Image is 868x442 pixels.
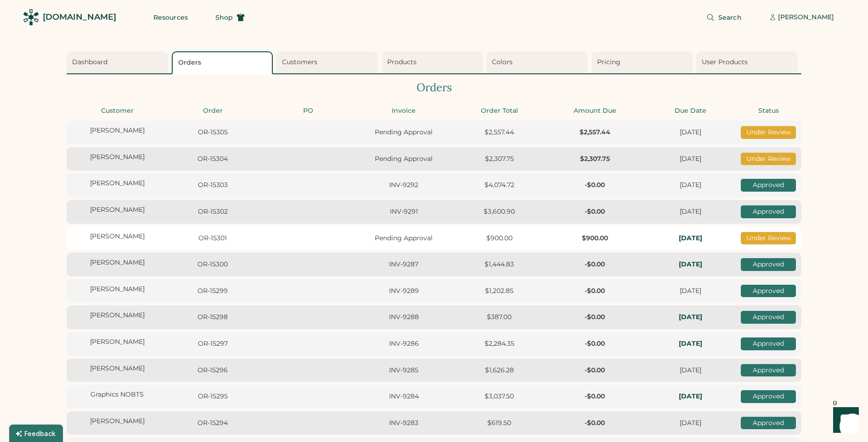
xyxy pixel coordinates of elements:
div: [DATE] [645,366,735,375]
div: User Products [702,58,795,67]
div: INV-9292 [359,181,449,190]
div: PO [263,106,353,116]
div: [DATE] [645,207,735,216]
iframe: Front Chat [824,401,864,440]
div: -$0.00 [550,339,640,348]
div: OR-15296 [168,366,258,375]
div: INV-9291 [359,207,449,216]
div: -$0.00 [550,260,640,269]
div: Approved [741,311,796,324]
div: $3,600.90 [454,207,544,216]
div: Approved [741,205,796,218]
div: [DOMAIN_NAME] [43,11,116,23]
div: In-Hands: Sun, Sep 7, 2025 [645,339,735,348]
div: Customers [282,58,375,67]
div: $619.50 [454,419,544,428]
div: OR-15295 [168,392,258,401]
div: OR-15303 [168,181,258,190]
div: INV-9284 [359,392,449,401]
button: Shop [204,8,256,27]
div: Colors [492,58,585,67]
div: OR-15298 [168,313,258,322]
div: -$0.00 [550,287,640,296]
div: [PERSON_NAME] [72,364,162,373]
div: $2,557.44 [454,128,544,137]
div: [DATE] [645,287,735,296]
div: In-Hands: Thu, Sep 4, 2025 [645,260,735,269]
div: Pending Approval [359,155,449,164]
div: [PERSON_NAME] [72,337,162,347]
div: Under Review [741,153,796,166]
div: -$0.00 [550,181,640,190]
div: Products [387,58,480,67]
div: Pending Approval [359,128,449,137]
div: OR-15304 [168,155,258,164]
div: Pricing [597,58,690,67]
div: Orders [67,80,801,95]
div: In-Hands: Thu, Sep 4, 2025 [645,313,735,322]
div: $1,444.83 [454,260,544,269]
div: $387.00 [454,313,544,322]
div: $2,307.75 [550,155,640,164]
div: $3,037.50 [454,392,544,401]
span: Shop [215,14,233,21]
div: [DATE] [645,128,735,137]
button: Search [695,8,753,27]
div: INV-9283 [359,419,449,428]
div: OR-15302 [168,207,258,216]
div: [PERSON_NAME] [72,285,162,294]
div: $1,626.28 [454,366,544,375]
div: Orders [178,58,270,67]
div: [PERSON_NAME] [72,153,162,162]
div: OR-15294 [168,419,258,428]
div: -$0.00 [550,366,640,375]
div: [PERSON_NAME] [72,126,162,135]
div: Pending Approval [359,234,449,243]
div: INV-9285 [359,366,449,375]
div: $2,307.75 [454,155,544,164]
div: In-Hands: Mon, Sep 8, 2025 [645,234,735,243]
img: Rendered Logo - Screens [23,9,39,25]
div: [PERSON_NAME] [778,13,834,22]
div: Under Review [741,232,796,245]
div: [DATE] [645,181,735,190]
div: INV-9289 [359,287,449,296]
div: INV-9286 [359,339,449,348]
div: Approved [741,285,796,298]
div: Customer [72,106,162,116]
div: $2,557.44 [550,128,640,137]
div: In-Hands: Thu, Sep 11, 2025 [645,392,735,401]
div: Due Date [645,106,735,116]
div: [PERSON_NAME] [72,311,162,320]
div: Approved [741,179,796,192]
button: Resources [142,8,199,27]
div: $900.00 [550,234,640,243]
div: [PERSON_NAME] [72,205,162,215]
div: $4,074.72 [454,181,544,190]
div: -$0.00 [550,419,640,428]
div: $2,284.35 [454,339,544,348]
div: Under Review [741,126,796,139]
div: Approved [741,364,796,377]
div: Invoice [359,106,449,116]
div: Amount Due [550,106,640,116]
div: [PERSON_NAME] [72,417,162,426]
div: -$0.00 [550,207,640,216]
div: INV-9288 [359,313,449,322]
div: [PERSON_NAME] [72,179,162,188]
div: -$0.00 [550,313,640,322]
div: -$0.00 [550,392,640,401]
div: [PERSON_NAME] [72,258,162,267]
div: [DATE] [645,419,735,428]
div: INV-9287 [359,260,449,269]
div: Dashboard [72,58,165,67]
div: Graphics NOBTS [72,390,162,399]
div: OR-15305 [168,128,258,137]
div: Approved [741,390,796,403]
div: OR-15299 [168,287,258,296]
div: [DATE] [645,155,735,164]
div: Approved [741,417,796,430]
span: Search [718,14,742,21]
div: Order [168,106,258,116]
div: [PERSON_NAME] [72,232,162,241]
